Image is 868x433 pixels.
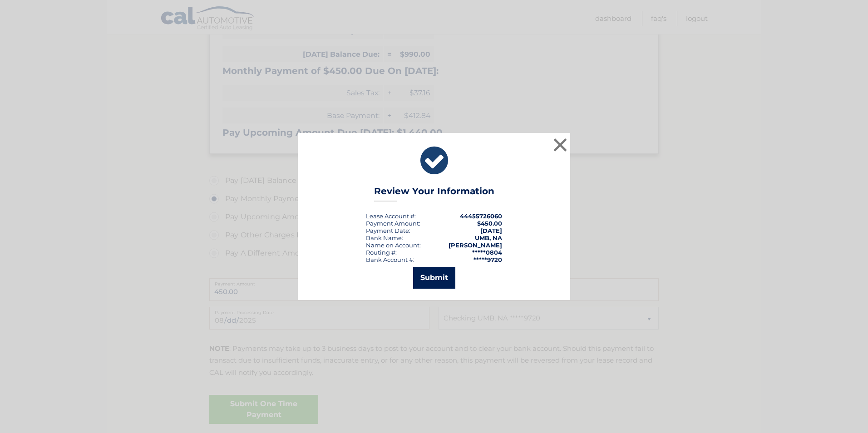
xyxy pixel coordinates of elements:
strong: [PERSON_NAME] [449,241,502,249]
span: [DATE] [480,227,502,234]
button: × [551,136,569,154]
strong: UMB, NA [475,234,502,241]
div: Bank Account #: [366,256,414,263]
span: $450.00 [477,220,502,227]
button: Submit [413,267,455,289]
span: Payment Date [366,227,409,234]
strong: 44455726060 [460,212,502,220]
div: Routing #: [366,249,397,256]
div: Name on Account: [366,241,421,249]
div: : [366,227,410,234]
h3: Review Your Information [374,186,494,202]
div: Bank Name: [366,234,403,241]
div: Payment Amount: [366,220,420,227]
div: Lease Account #: [366,212,416,220]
